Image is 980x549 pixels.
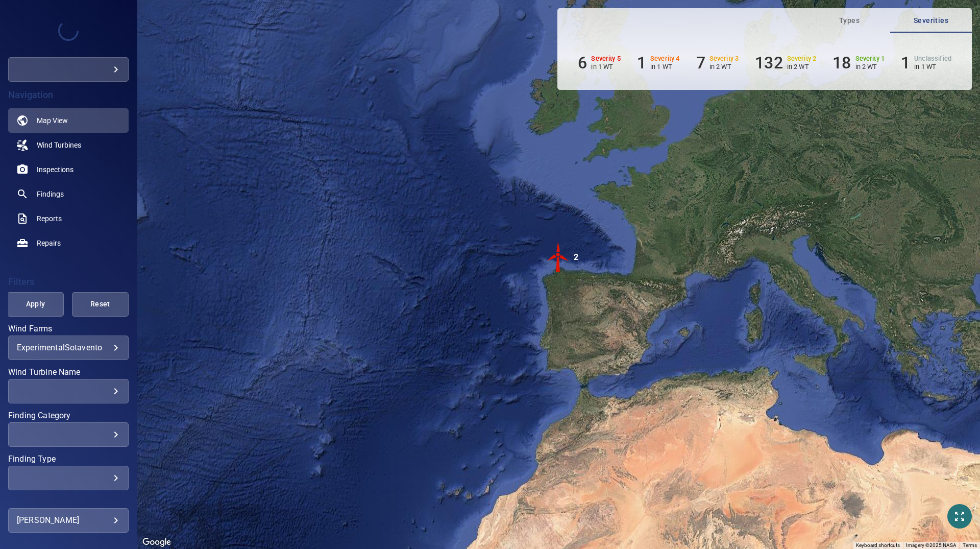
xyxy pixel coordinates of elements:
[709,55,739,62] h6: Severity 3
[787,63,817,70] p: in 2 WT
[578,53,587,73] h6: 6
[72,292,129,317] button: Reset
[637,53,646,73] h6: 1
[8,182,129,206] a: findings noActive
[591,63,621,70] p: in 1 WT
[8,90,129,100] h4: Navigation
[832,53,851,73] h6: 18
[8,412,129,420] label: Finding Category
[755,53,816,73] li: Severity 2
[650,63,680,70] p: in 1 WT
[650,55,680,62] h6: Severity 4
[8,277,129,287] h4: Filters
[17,343,120,352] div: ExperimentalSotavento
[37,164,73,175] span: Inspections
[755,53,782,73] h6: 132
[696,53,739,73] li: Severity 3
[7,292,64,317] button: Apply
[855,63,885,70] p: in 2 WT
[578,53,621,73] li: Severity 5
[17,512,120,529] div: [PERSON_NAME]
[8,108,129,133] a: map active
[8,133,129,157] a: windturbines noActive
[574,242,578,273] div: 2
[37,140,81,150] span: Wind Turbines
[8,379,129,403] div: Wind Turbine Name
[637,53,680,73] li: Severity 4
[85,298,116,311] span: Reset
[8,455,129,463] label: Finding Type
[8,336,129,360] div: Wind Farms
[906,542,957,548] span: Imagery ©2025 NASA
[8,157,129,182] a: inspections noActive
[914,55,951,62] h6: Unclassified
[140,536,174,549] a: Open this area in Google Maps (opens a new window)
[20,298,51,311] span: Apply
[8,231,129,255] a: repairs noActive
[543,242,574,273] img: windFarmIconCat5.svg
[855,55,885,62] h6: Severity 1
[856,542,900,549] button: Keyboard shortcuts
[709,63,739,70] p: in 2 WT
[8,206,129,231] a: reports noActive
[37,189,64,199] span: Findings
[8,466,129,490] div: Finding Type
[591,55,621,62] h6: Severity 5
[8,325,129,333] label: Wind Farms
[896,14,966,27] span: Severities
[696,53,705,73] h6: 7
[37,213,62,224] span: Reports
[543,242,574,274] gmp-advanced-marker: 2
[8,422,129,447] div: Finding Category
[832,53,885,73] li: Severity 1
[901,53,910,73] h6: 1
[963,542,977,548] a: Terms (opens in new tab)
[8,368,129,376] label: Wind Turbine Name
[901,53,951,73] li: Severity Unclassified
[914,63,951,70] p: in 1 WT
[37,115,68,126] span: Map View
[815,14,884,27] span: Types
[37,238,61,248] span: Repairs
[8,57,129,82] div: demo
[787,55,817,62] h6: Severity 2
[140,536,174,549] img: Google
